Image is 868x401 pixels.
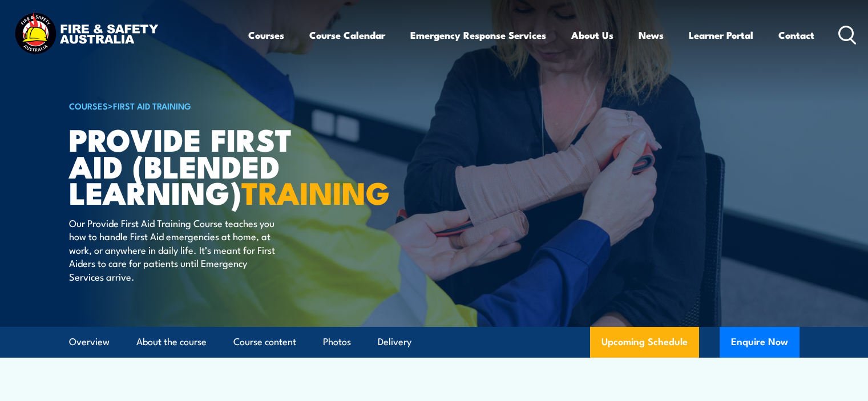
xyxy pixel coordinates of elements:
[113,99,191,112] a: First Aid Training
[639,20,664,50] a: News
[571,20,613,50] a: About Us
[69,216,277,283] p: Our Provide First Aid Training Course teaches you how to handle First Aid emergencies at home, at...
[590,327,699,358] a: Upcoming Schedule
[378,327,411,357] a: Delivery
[720,327,800,358] button: Enquire Now
[248,20,284,50] a: Courses
[309,20,385,50] a: Course Calendar
[241,168,390,215] strong: TRAINING
[778,20,814,50] a: Contact
[69,327,110,357] a: Overview
[69,125,351,205] h1: Provide First Aid (Blended Learning)
[689,20,753,50] a: Learner Portal
[323,327,351,357] a: Photos
[410,20,546,50] a: Emergency Response Services
[136,327,207,357] a: About the course
[69,99,351,112] h6: >
[233,327,296,357] a: Course content
[69,99,108,112] a: COURSES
